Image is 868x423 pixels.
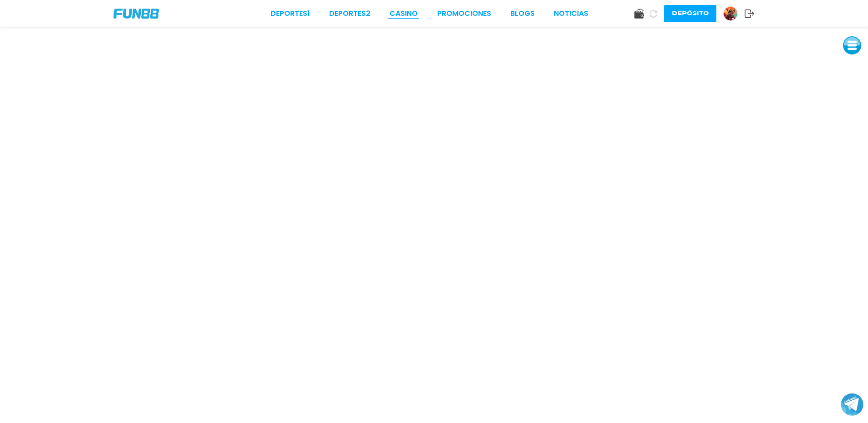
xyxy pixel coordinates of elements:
[113,9,159,19] img: Company Logo
[510,8,535,19] a: BLOGS
[723,6,745,21] a: Avatar
[664,5,716,22] button: Depósito
[841,393,863,416] button: Join telegram channel
[554,8,588,19] a: NOTICIAS
[437,8,491,19] a: Promociones
[329,8,370,19] a: Deportes2
[271,8,310,19] a: Deportes1
[724,7,737,20] img: Avatar
[390,8,418,19] a: CASINO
